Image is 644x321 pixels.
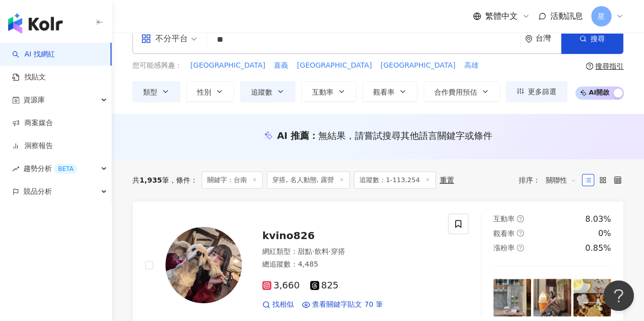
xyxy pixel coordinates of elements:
a: 查看關鍵字貼文 70 筆 [302,300,383,310]
span: 查看關鍵字貼文 70 筆 [312,300,383,310]
a: 洞察報告 [12,141,53,151]
div: 排序： [519,172,582,188]
div: 總追蹤數 ： 4,485 [262,259,436,270]
span: 趨勢分析 [23,157,77,180]
span: 活動訊息 [550,11,583,21]
span: 關鍵字：台南 [202,171,263,189]
button: 類型 [132,81,180,102]
span: 互動率 [493,215,515,223]
span: 飲料 [314,247,328,255]
iframe: Help Scout Beacon - Open [603,280,634,311]
div: BETA [54,164,77,174]
span: 資源庫 [23,89,45,111]
span: 甜點 [298,247,312,255]
span: 競品分析 [23,180,52,203]
button: 高雄 [464,60,479,71]
span: 搜尋 [591,35,605,43]
span: 關聯性 [546,172,576,188]
a: 找貼文 [12,72,46,82]
a: searchAI 找網紅 [12,49,55,60]
span: 觀看率 [373,88,395,96]
span: 穿搭 [331,247,345,255]
span: 穿搭, 名人動態, 露營 [267,171,350,189]
div: 重置 [440,176,454,184]
span: question-circle [517,244,524,251]
div: 0.85% [585,243,611,254]
span: [GEOGRAPHIC_DATA] [380,61,455,71]
span: environment [525,35,533,43]
button: 互動率 [301,81,356,102]
span: appstore [141,34,151,44]
span: 類型 [143,88,157,96]
span: 3,660 [262,280,300,291]
img: post-image [493,279,531,316]
div: 0% [598,228,611,239]
span: 觀看率 [493,229,515,238]
span: 1,935 [139,176,162,184]
button: 嘉義 [273,60,289,71]
span: 高雄 [464,61,479,71]
div: 共 筆 [132,176,169,184]
div: 網紅類型 ： [262,247,436,257]
span: 無結果，請嘗試搜尋其他語言關鍵字或條件 [318,130,492,141]
img: KOL Avatar [165,227,242,303]
button: [GEOGRAPHIC_DATA] [190,60,266,71]
button: 更多篩選 [506,81,567,102]
a: 找相似 [262,300,294,310]
button: 性別 [186,81,234,102]
span: 性別 [197,88,211,96]
div: 不分平台 [141,31,188,47]
span: 互動率 [312,88,333,96]
div: 搜尋指引 [595,62,624,70]
span: 條件 ： [169,176,198,184]
img: logo [8,13,63,34]
button: [GEOGRAPHIC_DATA] [296,60,372,71]
img: post-image [533,279,571,316]
button: 搜尋 [561,23,623,54]
span: 追蹤數：1-113,254 [354,171,436,189]
span: 您可能感興趣： [132,61,182,71]
span: · [312,247,314,255]
img: post-image [573,279,611,316]
span: [GEOGRAPHIC_DATA] [190,61,265,71]
div: 8.03% [585,214,611,225]
span: 更多篩選 [528,87,556,96]
span: 合作費用預估 [434,88,477,96]
span: rise [12,165,19,172]
button: 觀看率 [362,81,417,102]
div: AI 推薦 ： [277,129,492,142]
span: question-circle [586,63,593,70]
span: 繁體中文 [485,11,518,22]
span: [GEOGRAPHIC_DATA] [297,61,372,71]
span: · [328,247,330,255]
span: 825 [310,280,339,291]
span: 漲粉率 [493,244,515,252]
button: 合作費用預估 [424,81,500,102]
span: 追蹤數 [251,88,272,96]
span: question-circle [517,229,524,237]
span: 星 [598,11,605,22]
span: 嘉義 [274,61,288,71]
button: 追蹤數 [240,81,295,102]
span: 找相似 [272,300,294,310]
span: kvino826 [262,229,315,242]
div: 台灣 [536,34,561,43]
button: [GEOGRAPHIC_DATA] [380,60,456,71]
a: 商案媒合 [12,118,53,128]
span: question-circle [517,215,524,222]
